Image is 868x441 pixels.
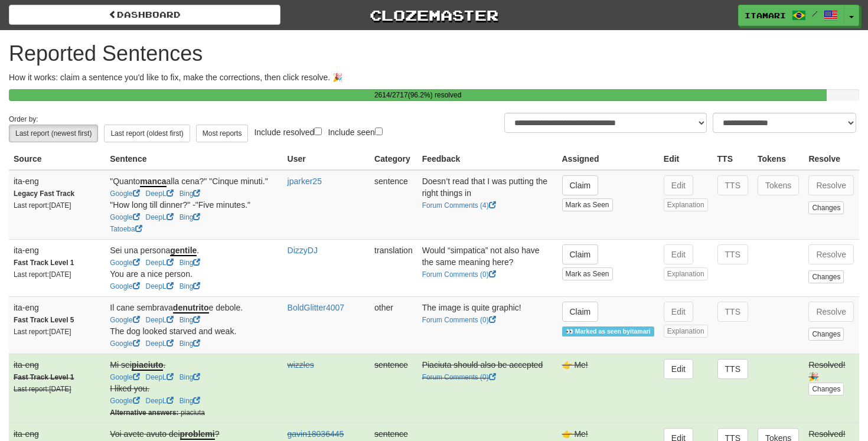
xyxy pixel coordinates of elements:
a: DeepL [146,339,174,348]
div: ita-eng [14,359,100,371]
a: DeepL [146,213,174,221]
button: Mark as Seen [562,198,613,211]
label: Include resolved [254,125,322,138]
button: Last report (newest first) [9,125,98,142]
a: Google [110,339,139,348]
div: ita-eng [14,428,100,440]
div: "How long till dinner?" -"Five minutes." [110,199,278,211]
button: Edit [664,175,693,195]
button: Claim [562,244,599,264]
u: denutrito [173,303,209,313]
strong: Alternative answers: [110,409,178,417]
div: ita-eng [14,175,100,187]
button: Claim [562,302,599,322]
td: Would “simpatica” not also have the same meaning here? [417,239,557,296]
button: Explanation [664,325,708,338]
a: jparker25 [288,177,322,186]
button: Edit [664,244,693,264]
span: itamari [745,10,786,21]
strong: Legacy Fast Track [14,190,74,198]
a: Google [110,213,139,221]
div: I liked you. [110,383,278,394]
a: Forum Comments (0) [422,316,496,324]
button: Edit [664,359,693,379]
button: Mark as Seen [562,267,613,280]
button: Claim [562,175,599,195]
button: Most reports [196,125,249,142]
p: How it works: claim a sentence you'd like to fix, make the corrections, then click resolve. 🎉 [9,71,859,83]
a: Bing [180,190,201,198]
th: Feedback [417,148,557,170]
u: problemi [180,429,215,440]
a: Bing [180,339,201,348]
a: Bing [180,282,201,290]
input: Include resolved [314,128,322,135]
a: DeepL [146,190,174,198]
div: The dog looked starved and weak. [110,325,278,337]
span: 👀 Marked as seen by itamari [562,326,654,337]
td: sentence [370,170,417,240]
button: Changes [808,201,844,214]
th: Assigned [557,148,659,170]
a: Google [110,282,139,290]
td: The image is quite graphic! [417,296,557,354]
th: Category [370,148,417,170]
a: Forum Comments (0) [422,373,496,381]
strong: Fast Track Level 5 [14,316,74,324]
u: manca [140,177,166,187]
span: Mi sei . [110,360,165,371]
a: Dashboard [9,5,280,25]
label: Include seen [328,125,382,138]
button: TTS [717,175,748,195]
button: Resolve [808,302,854,322]
strong: Fast Track Level 1 [14,259,74,267]
a: Forum Comments (0) [422,270,496,279]
input: Include seen [375,128,383,135]
button: TTS [717,302,748,322]
a: Google [110,397,139,405]
a: Google [110,190,139,198]
a: Forum Comments (4) [422,201,496,210]
td: translation [370,239,417,296]
button: Changes [808,383,844,396]
a: Bing [180,213,201,221]
div: You are a nice person. [110,268,278,280]
div: ita-eng [14,244,100,256]
a: Bing [180,316,201,324]
a: Google [110,373,139,381]
td: other [370,296,417,354]
div: 👉 Me! [562,428,654,440]
a: DeepL [146,259,174,267]
th: Edit [659,148,713,170]
a: Bing [180,397,201,405]
th: TTS [713,148,753,170]
a: BoldGlitter4007 [288,303,345,312]
a: Tatoeba [110,225,142,233]
div: Resolved! 🎉 [808,359,854,383]
small: Last report: [DATE] [14,385,71,393]
button: Changes [808,328,844,341]
td: sentence [370,354,417,423]
a: gavin18036445 [288,429,344,439]
a: Google [110,316,139,324]
span: Voi avete avuto dei ? [110,429,219,440]
span: / [812,9,818,18]
span: Sei una persona . [110,246,199,256]
button: Resolve [808,244,854,264]
button: Edit [664,302,693,322]
button: Last report (oldest first) [104,125,190,142]
th: Sentence [105,148,282,170]
a: DeepL [146,316,174,324]
td: Piaciuta should also be accepted [417,354,557,423]
strong: Fast Track Level 1 [14,373,74,381]
th: User [283,148,370,170]
a: itamari / [738,5,844,26]
a: wizzles [288,360,314,370]
small: Order by: [9,115,38,123]
u: piaciuto [132,360,164,371]
a: DeepL [146,397,174,405]
a: DeepL [146,373,174,381]
button: Explanation [664,267,708,280]
button: TTS [717,359,748,379]
div: 👉 Me! [562,359,654,371]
